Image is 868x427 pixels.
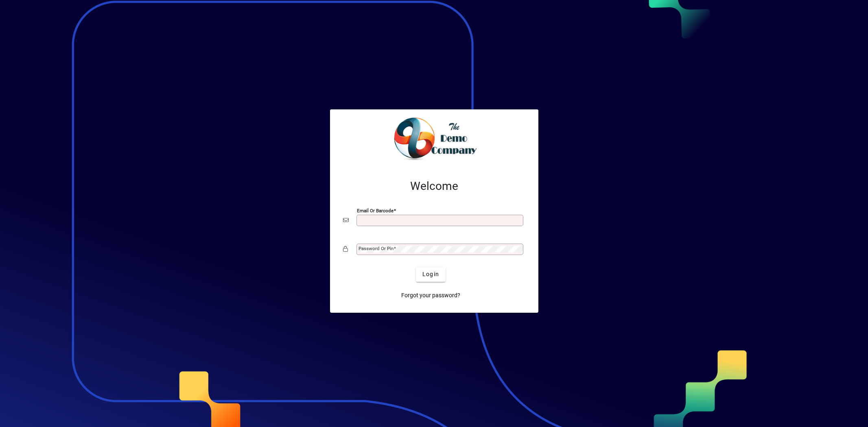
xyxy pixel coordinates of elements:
h2: Welcome [343,179,525,193]
a: Forgot your password? [398,288,464,303]
mat-label: Email or Barcode [357,207,394,213]
button: Login [416,267,446,282]
span: Login [422,270,439,279]
span: Forgot your password? [401,291,460,300]
mat-label: Password or Pin [359,246,394,251]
